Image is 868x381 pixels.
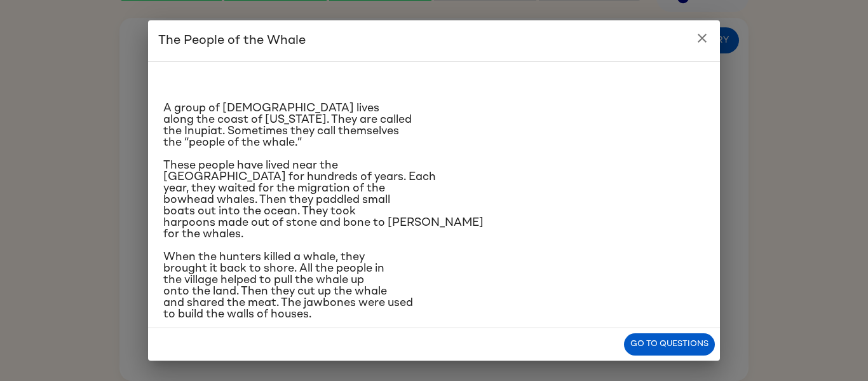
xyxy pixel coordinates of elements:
span: These people have lived near the [GEOGRAPHIC_DATA] for hundreds of years. Each year, they waited ... [163,160,484,240]
span: A group of [DEMOGRAPHIC_DATA] lives along the coast of [US_STATE]. They are called the Inupiat. S... [163,102,412,148]
button: Go to questions [624,333,715,356]
h2: The People of the Whale [148,20,720,61]
button: close [689,25,715,51]
span: When the hunters killed a whale, they brought it back to shore. All the people in the village hel... [163,251,413,320]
